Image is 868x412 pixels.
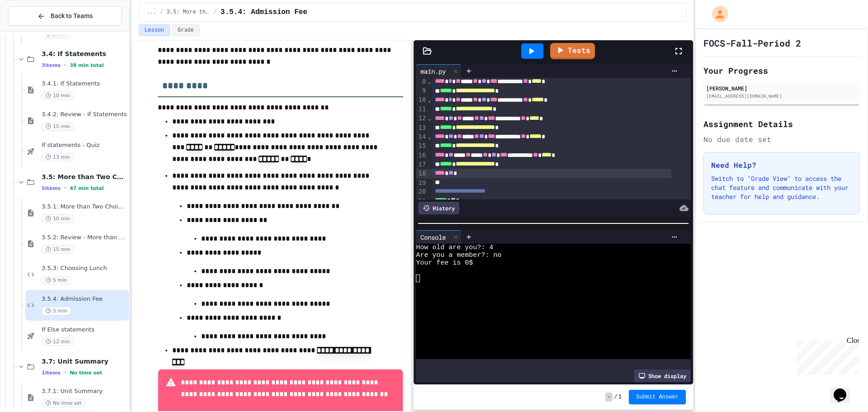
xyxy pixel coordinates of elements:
span: 3.5: More than Two Choices [167,9,210,16]
span: 1 items [42,370,61,376]
div: [EMAIL_ADDRESS][DOMAIN_NAME] [706,93,857,99]
div: 16 [416,151,427,160]
span: Fold line [427,96,432,104]
span: 3.5: More than Two Choices [42,173,127,181]
div: No due date set [703,134,860,145]
div: 12 [416,114,427,123]
div: main.py [416,64,462,78]
div: 21 [416,197,427,206]
div: 9 [416,86,427,95]
span: • [64,185,66,192]
span: / [614,393,618,401]
div: 15 [416,142,427,151]
h1: FOCS-Fall-Period 2 [703,37,801,49]
span: 47 min total [70,185,104,191]
span: 3.4.1: If Statements [42,80,127,88]
div: 18 [416,169,427,178]
div: 11 [416,105,427,114]
div: Console [416,230,462,244]
button: Back to Teams [8,6,122,26]
span: Are you a member?: no [416,251,501,259]
div: Show display [634,369,691,382]
p: Switch to "Grade View" to access the chat feature and communicate with your teacher for help and ... [711,174,852,201]
span: 1 [618,393,622,401]
span: 3.5.3: Choosing Lunch [42,265,127,272]
span: 3 items [42,62,61,68]
button: Grade [172,24,200,36]
span: 5 items [42,185,61,191]
div: Console [416,232,450,242]
div: [PERSON_NAME] [706,84,857,92]
span: / [214,9,217,16]
span: Fold line [427,133,432,140]
div: 14 [416,133,427,142]
span: 5 min [42,276,71,284]
span: 3.4: If Statements [42,50,127,58]
div: 19 [416,179,427,188]
div: Chat with us now!Close [4,4,62,57]
span: 13 min [42,153,74,161]
div: 8 [416,77,427,86]
span: 15 min [42,122,74,131]
span: 5 min [42,307,71,315]
span: 10 min [42,214,74,223]
h2: Assignment Details [703,118,860,130]
span: 12 min [42,337,74,346]
button: Lesson [139,24,170,36]
span: 3.7: Unit Summary [42,357,127,365]
iframe: chat widget [830,376,859,403]
div: My Account [703,4,731,24]
span: ... [146,9,156,16]
span: 3.4.2: Review - If Statements [42,111,127,118]
span: - [605,393,612,402]
span: 3.7.1: Unit Summary [42,388,127,395]
iframe: chat widget [793,336,859,375]
span: Submit Answer [636,393,679,401]
span: 3.5.4: Admission Fee [221,7,307,18]
span: How old are you?: 4 [416,244,493,251]
button: Submit Answer [629,390,686,404]
span: Your fee is 0$ [416,259,473,267]
div: 17 [416,160,427,169]
div: 20 [416,187,427,196]
div: History [418,202,459,214]
span: 3.5.4: Admission Fee [42,295,127,303]
span: Fold line [427,114,432,122]
span: • [64,62,66,69]
span: 10 min [42,91,74,100]
span: • [64,369,66,376]
h2: Your Progress [703,64,860,77]
span: 3.5.2: Review - More than Two Choices [42,234,127,242]
span: Fold line [427,78,432,85]
span: If statements - Quiz [42,142,127,149]
a: Tests [550,43,595,59]
h3: Need Help? [711,160,852,170]
span: 38 min total [70,62,104,68]
span: 15 min [42,245,74,254]
span: No time set [70,370,102,376]
div: 13 [416,123,427,133]
div: main.py [416,66,450,76]
span: Back to Teams [51,11,93,21]
span: No time set [42,399,86,407]
span: If Else statements [42,326,127,334]
span: 3.5.1: More than Two Choices [42,203,127,211]
div: 10 [416,95,427,104]
span: / [160,9,163,16]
